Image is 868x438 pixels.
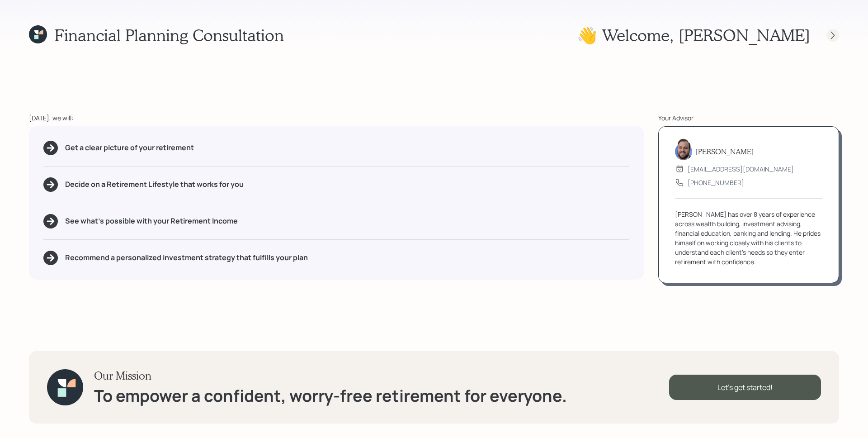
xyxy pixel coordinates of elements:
h5: Decide on a Retirement Lifestyle that works for you [65,180,244,189]
div: [DATE], we will: [29,113,644,123]
h5: Recommend a personalized investment strategy that fulfills your plan [65,253,308,262]
h1: 👋 Welcome , [PERSON_NAME] [577,25,810,45]
div: [EMAIL_ADDRESS][DOMAIN_NAME] [688,164,794,174]
div: Let's get started! [669,375,821,400]
div: [PHONE_NUMBER] [688,178,744,187]
h5: Get a clear picture of your retirement [65,143,194,152]
h1: Financial Planning Consultation [54,25,284,45]
h3: Our Mission [94,369,567,382]
div: Your Advisor [658,113,839,123]
h5: [PERSON_NAME] [696,147,754,156]
div: [PERSON_NAME] has over 8 years of experience across wealth building, investment advising, financi... [675,209,822,267]
h1: To empower a confident, worry-free retirement for everyone. [94,386,567,405]
h5: See what's possible with your Retirement Income [65,217,238,225]
img: james-distasi-headshot.png [675,138,692,160]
